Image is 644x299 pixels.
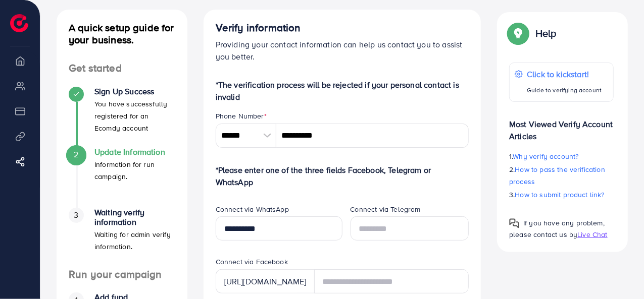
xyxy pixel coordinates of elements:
li: Waiting verify information [57,208,187,268]
p: Help [535,27,557,39]
span: Live Chat [577,229,607,240]
iframe: Chat [601,254,636,291]
div: [URL][DOMAIN_NAME] [216,269,315,293]
li: Update Information [57,147,187,208]
p: You have successfully registered for an Ecomdy account [94,98,175,134]
p: *Please enter one of the three fields Facebook, Telegram or WhatsApp [216,164,469,188]
label: Connect via Telegram [351,204,421,214]
h4: A quick setup guide for your business. [57,22,187,46]
p: Most Viewed Verify Account Articles [509,110,614,142]
li: Sign Up Success [57,87,187,147]
label: Connect via WhatsApp [216,204,289,214]
h4: Run your campaign [57,268,187,281]
p: Providing your contact information can help us contact you to assist you better. [216,38,469,63]
p: Click to kickstart! [527,68,602,80]
img: logo [10,14,28,32]
h4: Update Information [94,147,175,157]
h4: Waiting verify information [94,208,175,227]
span: Why verify account? [513,151,579,161]
p: Waiting for admin verify information. [94,228,175,253]
p: 1. [509,150,614,162]
p: 3. [509,189,614,201]
p: 2. [509,163,614,188]
p: *The verification process will be rejected if your personal contact is invalid [216,79,469,103]
p: Guide to verifying account [527,84,602,96]
h4: Verify information [216,22,469,34]
img: Popup guide [509,24,527,42]
h4: Get started [57,62,187,75]
img: Popup guide [509,218,519,228]
h4: Sign Up Success [94,87,175,96]
span: If you have any problem, please contact us by [509,218,605,240]
span: How to pass the verification process [509,164,605,187]
p: Information for run campaign. [94,158,175,183]
label: Connect via Facebook [216,257,288,267]
span: 2 [74,149,78,160]
label: Phone Number [216,111,267,121]
span: 3 [74,209,78,221]
span: How to submit product link? [515,190,605,200]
